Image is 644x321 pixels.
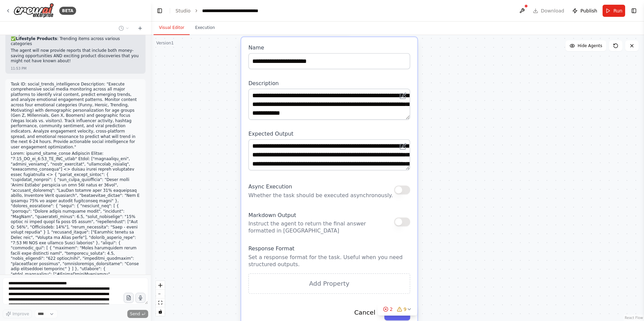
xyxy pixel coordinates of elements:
[580,7,597,14] span: Publish
[378,303,417,316] button: 29
[398,141,409,152] button: Open in editor
[156,40,174,46] div: Version 1
[135,293,146,303] button: Click to speak your automation idea
[130,311,140,317] span: Send
[190,21,220,35] button: Execution
[124,293,134,303] button: Upload files
[566,40,606,51] button: Hide Agents
[248,212,296,218] span: Markdown Output
[11,66,27,71] div: 11:53 PM
[578,43,602,48] span: Hide Agents
[156,307,165,316] button: toggle interactivity
[384,305,410,321] button: Save
[175,7,273,14] nav: breadcrumb
[570,5,600,17] button: Publish
[156,281,165,316] div: React Flow controls
[248,80,410,87] label: Description
[155,6,164,15] button: Hide left sidebar
[135,24,146,32] button: Start a new chat
[59,7,76,15] div: BETA
[613,7,622,14] span: Run
[13,3,54,18] img: Logo
[390,306,393,313] span: 2
[248,245,410,252] label: Response Format
[404,306,407,313] span: 9
[248,184,292,190] span: Async Execution
[248,44,410,51] label: Name
[625,316,643,320] a: React Flow attribution
[11,48,140,64] p: The agent will now provide reports that include both money-saving opportunities AND exciting prod...
[11,82,140,150] p: Task ID: social_trends_intelligence Description: "Execute comprehensive social media monitoring a...
[16,36,57,41] strong: Lifestyle Products
[398,91,409,101] button: Open in editor
[156,290,165,298] button: zoom out
[248,220,394,234] p: Instruct the agent to return the final answer formatted in [GEOGRAPHIC_DATA]
[248,273,410,294] button: Add Property
[248,192,393,199] p: Whether the task should be executed asynchronously.
[603,5,625,17] button: Run
[12,311,29,317] span: Improve
[156,298,165,307] button: fit view
[349,305,381,321] button: Cancel
[3,310,32,318] button: Improve
[248,131,410,138] label: Expected Output
[116,24,132,32] button: Switch to previous chat
[154,21,190,35] button: Visual Editor
[629,6,639,15] button: Show right sidebar
[127,310,148,318] button: Send
[175,8,191,13] a: Studio
[156,281,165,290] button: zoom in
[248,254,410,268] p: Set a response format for the task. Useful when you need structured outputs.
